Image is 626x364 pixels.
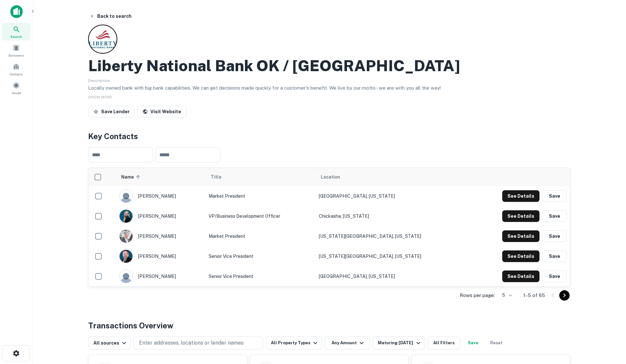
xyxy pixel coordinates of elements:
[316,226,469,246] td: [US_STATE][GEOGRAPHIC_DATA], [US_STATE]
[88,320,173,331] h4: Transactions Overview
[137,106,186,117] a: Visit Website
[325,336,370,349] button: Any Amount
[88,168,570,286] div: scrollable content
[10,34,22,39] span: Search
[428,336,460,349] button: All Filters
[119,209,202,223] div: [PERSON_NAME]
[542,230,567,242] button: Save
[88,95,112,99] span: SHOW MORE
[266,336,322,349] button: All Property Types
[316,266,469,286] td: [GEOGRAPHIC_DATA], [US_STATE]
[2,79,30,97] a: Saved
[211,173,230,181] span: Title
[502,270,539,282] button: See Details
[205,266,316,286] td: Senior Vice President
[205,186,316,206] td: Market President
[119,270,202,283] div: [PERSON_NAME]
[120,210,133,223] img: 1707402195178
[116,168,205,186] th: Name
[460,292,495,299] p: Rows per page:
[88,336,131,349] button: All sources
[121,173,142,181] span: Name
[502,230,539,242] button: See Details
[486,336,507,349] button: Reset
[205,168,316,186] th: Title
[316,168,469,186] th: Location
[88,56,460,75] h2: Liberty National Bank OK / [GEOGRAPHIC_DATA]
[8,53,24,58] span: Borrowers
[12,90,21,95] span: Saved
[2,42,30,59] a: Borrowers
[119,189,202,203] div: [PERSON_NAME]
[120,190,133,203] img: 9c8pery4andzj6ohjkjp54ma2
[205,226,316,246] td: Market President
[542,270,567,282] button: Save
[120,250,133,263] img: 1718751819710
[542,190,567,202] button: Save
[139,339,244,347] p: Enter addresses, locations or lender names
[523,292,545,299] p: 1–5 of 65
[88,84,570,92] p: Locally owned bank with big bank capabilities. We can get decisions made quickly for a customer's...
[10,5,23,18] img: capitalize-icon.png
[559,290,570,301] button: Go to next page
[373,336,425,349] button: Maturing [DATE]
[502,190,539,202] button: See Details
[119,229,202,243] div: [PERSON_NAME]
[378,339,422,347] div: Maturing [DATE]
[502,250,539,262] button: See Details
[120,230,133,243] img: 1516997455228
[316,246,469,266] td: [US_STATE][GEOGRAPHIC_DATA], [US_STATE]
[87,10,134,22] button: Back to search
[119,249,202,263] div: [PERSON_NAME]
[542,250,567,262] button: Save
[542,210,567,222] button: Save
[594,312,626,343] iframe: Chat Widget
[133,336,263,349] button: Enter addresses, locations or lender names
[205,246,316,266] td: Senior Vice President
[120,270,133,283] img: 9c8pery4andzj6ohjkjp54ma2
[88,78,110,83] span: Description
[316,186,469,206] td: [GEOGRAPHIC_DATA], [US_STATE]
[93,339,128,347] div: All sources
[502,210,539,222] button: See Details
[316,206,469,226] td: Chickasha, [US_STATE]
[463,336,483,349] button: Save your search to get updates of matches that match your search criteria.
[2,23,30,40] a: Search
[497,291,513,300] div: 5
[205,206,316,226] td: VP/Business Development Officer
[10,72,23,77] span: Contacts
[321,173,340,181] span: Location
[2,61,30,78] a: Contacts
[88,106,135,117] button: Save Lender
[88,130,570,142] h4: Key Contacts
